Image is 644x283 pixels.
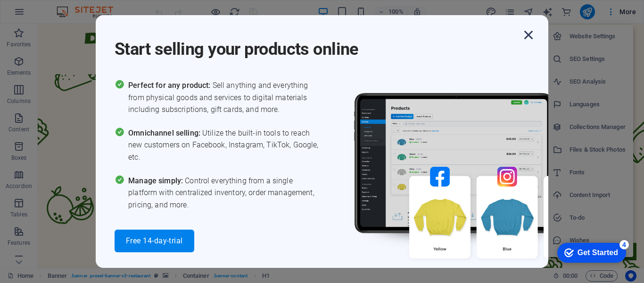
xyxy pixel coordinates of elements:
[126,237,183,245] span: Free 14-day-trial
[128,81,212,90] span: Perfect for any product:
[128,79,322,116] span: Sell anything and everything from physical goods and services to digital materials including subs...
[115,230,194,252] button: Free 14-day-trial
[67,2,77,11] div: 4
[115,26,520,60] h1: Start selling your products online
[5,5,74,25] div: Get Started 4 items remaining, 20% complete
[25,10,66,19] div: Get Started
[128,127,322,163] span: Utilize the built-in tools to reach new customers on Facebook, Instagram, TikTok, Google, etc.
[128,175,322,211] span: Control everything from a single platform with centralized inventory, order management, pricing, ...
[128,129,202,137] span: Omnichannel selling:
[128,176,185,185] span: Manage simply:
